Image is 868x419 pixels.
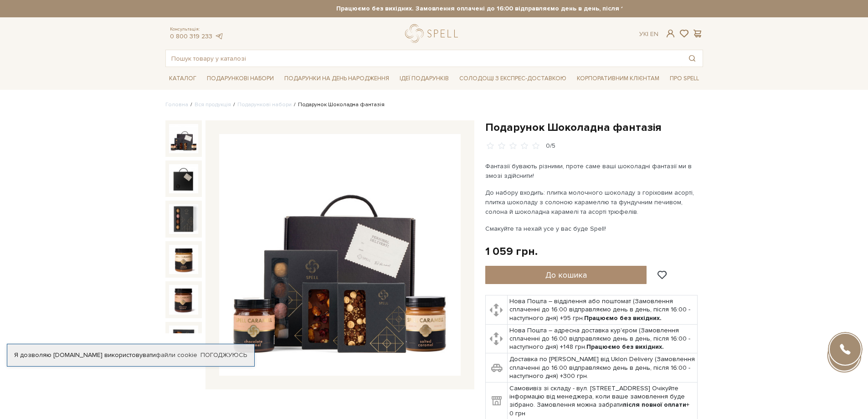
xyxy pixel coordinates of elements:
div: Я дозволяю [DOMAIN_NAME] використовувати [7,351,254,359]
h1: Подарунок Шоколадна фантазія [485,120,703,134]
div: Ук [639,30,658,38]
span: Подарунки на День народження [281,72,393,86]
a: Погоджуюсь [200,351,247,359]
a: telegram [215,32,224,40]
p: Смакуйте та нехай усе у вас буде Spell! [485,224,699,233]
span: Каталог [165,72,200,86]
span: Ідеї подарунків [396,72,452,86]
p: Фантазії бувають різними, проте саме ваші шоколадні фантазії ми в змозі здійснити! [485,161,699,181]
span: | [647,30,648,38]
img: Подарунок Шоколадна фантазія [169,326,198,355]
a: Подарункові набори [237,101,292,108]
b: Працюємо без вихідних. [584,314,662,322]
a: Вся продукція [195,101,231,108]
span: Консультація: [170,26,224,32]
img: Подарунок Шоколадна фантазія [169,245,198,274]
img: Подарунок Шоколадна фантазія [219,134,461,376]
a: logo [405,24,462,43]
a: файли cookie [156,351,197,359]
button: До кошика [485,266,647,284]
strong: Працюємо без вихідних. Замовлення оплачені до 16:00 відправляємо день в день, після 16:00 - насту... [246,5,784,13]
a: Солодощі з експрес-доставкою [456,71,570,86]
p: До набору входить: плитка молочного шоколаду з горіховим асорті, плитка шоколаду з солоною караме... [485,188,699,217]
a: En [650,30,658,38]
a: 0 800 319 233 [170,32,212,40]
span: Подарункові набори [203,72,277,86]
div: 1 059 грн. [485,244,538,259]
img: Подарунок Шоколадна фантазія [169,204,198,233]
td: Нова Пошта – відділення або поштомат (Замовлення сплаченні до 16:00 відправляємо день в день, піс... [508,295,698,325]
td: Нова Пошта – адресна доставка кур'єром (Замовлення сплаченні до 16:00 відправляємо день в день, п... [508,324,698,353]
div: 0/5 [546,142,555,150]
b: після повної оплати [623,401,686,409]
img: Подарунок Шоколадна фантазія [169,124,198,153]
li: Подарунок Шоколадна фантазія [292,101,385,109]
button: Пошук товару у каталозі [682,50,703,67]
td: Доставка по [PERSON_NAME] від Uklon Delivery (Замовлення сплаченні до 16:00 відправляємо день в д... [508,353,698,383]
a: Головна [165,101,188,108]
span: Про Spell [666,72,703,86]
input: Пошук товару у каталозі [166,50,682,67]
a: Корпоративним клієнтам [573,71,663,86]
b: Працюємо без вихідних. [586,343,664,351]
img: Подарунок Шоколадна фантазія [169,164,198,193]
span: До кошика [545,270,587,280]
img: Подарунок Шоколадна фантазія [169,285,198,314]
